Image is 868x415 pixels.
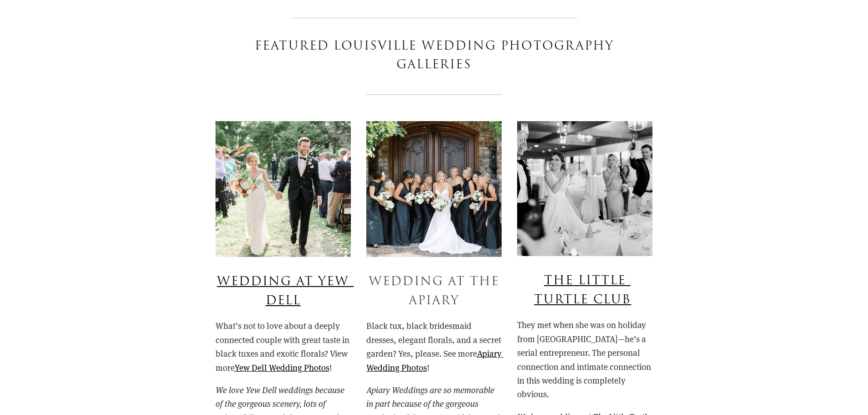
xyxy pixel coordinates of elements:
[369,273,504,309] a: Wedding At The Apiary
[216,37,653,75] h3: Featured Louisville Wedding Photography Galleries
[366,121,502,257] img: Benny & Sarah Wedding at The Apiary (Hi Res For Print)-495_2.jpg
[216,319,351,374] p: What’s not to love about a deeply connected couple with great taste in black tuxes and exotic flo...
[366,319,502,374] p: Black tux, black bridesmaid dresses, elegant florals, and a secret garden? Yes, please. See more !
[366,348,503,373] a: Apiary Wedding Photos
[217,273,354,309] a: Wedding at Yew Dell
[235,362,329,373] a: Yew Dell Wedding Photos
[517,121,652,256] img: Chad &amp; Christine
[534,272,631,308] a: The Little Turtle Club
[216,121,351,257] img: Yew Dell Wedding Photo of Couple During Ceremony
[517,318,652,401] p: They met when she was on holiday from [GEOGRAPHIC_DATA]—he’s a serial entrepreneur. The personal ...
